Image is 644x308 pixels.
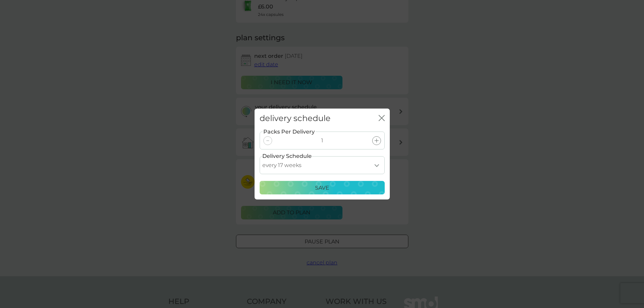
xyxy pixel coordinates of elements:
button: Save [260,181,385,194]
h2: delivery schedule [260,114,331,123]
p: Save [315,184,329,192]
label: Delivery Schedule [262,152,312,161]
label: Packs Per Delivery [263,127,315,136]
p: 1 [321,136,323,145]
button: close [379,115,385,122]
